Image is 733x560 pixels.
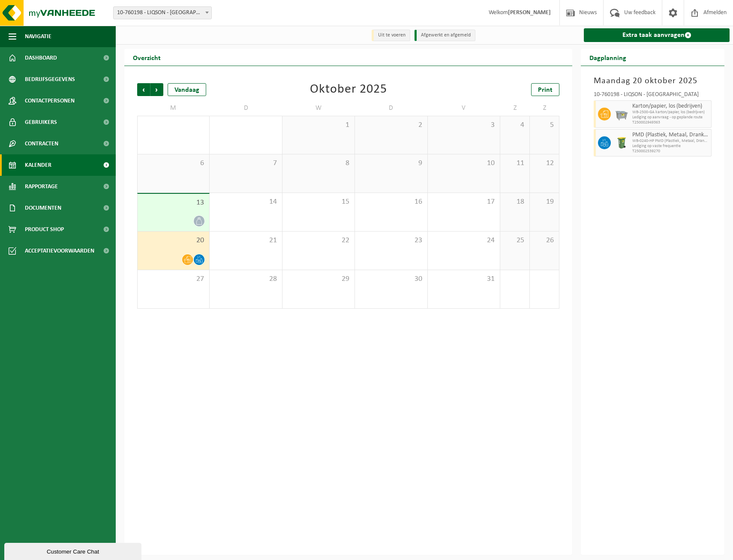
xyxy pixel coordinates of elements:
span: WB-0240-HP PMD (Plastiek, Metaal, Drankkartons) (bedrijven) [632,138,709,144]
span: 29 [287,274,350,284]
span: 8 [287,159,350,168]
span: T250002949363 [632,120,709,125]
span: 10-760198 - LIQSON - ROESELARE [113,6,212,19]
td: M [137,100,210,116]
span: 6 [142,159,205,168]
img: WB-2500-GAL-GY-01 [615,108,628,120]
span: 19 [534,197,555,207]
strong: [PERSON_NAME] [508,9,551,16]
span: 16 [359,197,423,207]
span: Dashboard [25,47,57,69]
span: 20 [142,236,205,245]
td: Z [500,100,530,116]
iframe: chat widget [4,541,143,560]
span: 24 [432,236,496,245]
span: 18 [505,197,525,207]
span: 14 [214,197,277,207]
span: 30 [359,274,423,284]
td: D [210,100,282,116]
span: 21 [214,236,277,245]
span: 27 [142,274,205,284]
span: 22 [287,236,350,245]
td: W [282,100,355,116]
div: Vandaag [168,83,206,96]
span: 25 [505,236,525,245]
h3: Maandag 20 oktober 2025 [594,75,712,87]
span: 15 [287,197,350,207]
span: Vorige [137,83,150,96]
span: Print [538,87,553,93]
div: 10-760198 - LIQSON - [GEOGRAPHIC_DATA] [594,92,712,100]
h2: Overzicht [124,49,169,66]
li: Uit te voeren [372,30,410,41]
span: 26 [534,236,555,245]
span: 17 [432,197,496,207]
span: Volgende [150,83,163,96]
span: 9 [359,159,423,168]
a: Extra taak aanvragen [584,28,730,42]
span: 10 [432,159,496,168]
span: Contactpersonen [25,90,75,111]
span: Acceptatievoorwaarden [25,240,94,262]
span: 31 [432,274,496,284]
img: WB-0240-HPE-GN-50 [615,136,628,149]
span: Contracten [25,133,58,154]
span: 1 [287,120,350,130]
span: 3 [432,120,496,130]
a: Print [531,83,559,96]
span: Navigatie [25,26,51,47]
span: 2 [359,120,423,130]
span: 11 [505,159,525,168]
span: Documenten [25,197,61,219]
td: D [355,100,427,116]
span: WB-2500-GA karton/papier, los (bedrijven) [632,110,709,115]
td: Z [530,100,559,116]
span: 10-760198 - LIQSON - ROESELARE [114,7,211,19]
span: Rapportage [25,176,58,197]
span: Product Shop [25,219,64,240]
span: Lediging op vaste frequentie [632,144,709,149]
li: Afgewerkt en afgemeld [415,30,475,41]
span: 12 [534,159,555,168]
span: 28 [214,274,277,284]
td: V [428,100,500,116]
span: T250002539270 [632,149,709,154]
span: Karton/papier, los (bedrijven) [632,103,709,110]
span: PMD (Plastiek, Metaal, Drankkartons) (bedrijven) [632,132,709,138]
span: 5 [534,120,555,130]
span: 23 [359,236,423,245]
h2: Dagplanning [581,49,635,66]
span: 13 [142,198,205,208]
span: Kalender [25,154,51,176]
span: Bedrijfsgegevens [25,69,75,90]
div: Oktober 2025 [310,83,387,96]
span: Gebruikers [25,111,57,133]
span: 4 [505,120,525,130]
span: 7 [214,159,277,168]
span: Lediging op aanvraag - op geplande route [632,115,709,120]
